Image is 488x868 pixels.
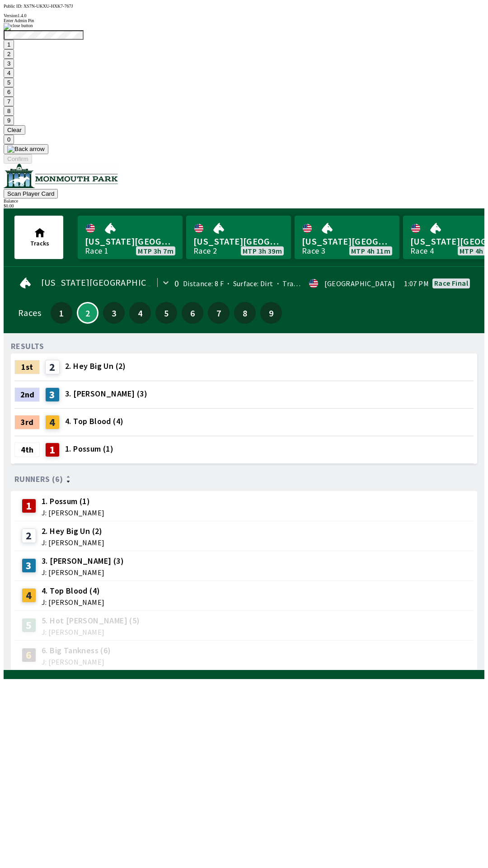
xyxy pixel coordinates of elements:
[4,125,25,135] button: Clear
[65,360,126,372] span: 2. Hey Big Un (2)
[4,13,484,18] div: Version 1.4.0
[410,247,434,255] div: Race 4
[85,236,175,247] span: [US_STATE][GEOGRAPHIC_DATA]
[42,628,140,636] span: J: [PERSON_NAME]
[14,216,63,259] button: Tracks
[4,198,484,203] div: Balance
[30,239,49,247] span: Tracks
[4,87,14,97] button: 6
[42,495,104,507] span: 1. Possum (1)
[42,615,140,627] span: 5. Hot [PERSON_NAME] (5)
[14,387,40,402] div: 2nd
[65,388,147,400] span: 3. [PERSON_NAME] (3)
[45,415,60,429] div: 4
[302,247,325,255] div: Race 3
[51,302,72,324] button: 1
[4,23,33,30] img: close button
[42,585,104,597] span: 4. Top Blood (4)
[42,569,124,576] span: J: [PERSON_NAME]
[103,302,125,324] button: 3
[65,415,123,427] span: 4. Top Blood (4)
[4,18,484,23] div: Enter Admin Pin
[42,645,111,656] span: 6. Big Tankness (6)
[182,302,203,324] button: 6
[41,279,176,286] span: [US_STATE][GEOGRAPHIC_DATA]
[138,247,174,255] span: MTP 3h 7m
[404,280,429,287] span: 1:07 PM
[183,279,224,288] span: Distance: 8 F
[324,280,395,287] div: [GEOGRAPHIC_DATA]
[14,476,63,483] span: Runners (6)
[77,302,99,324] button: 2
[193,247,217,255] div: Race 2
[234,302,256,324] button: 8
[4,116,14,125] button: 9
[23,4,73,9] span: XS7N-UKXU-HXK7-767J
[302,236,392,247] span: [US_STATE][GEOGRAPHIC_DATA]
[210,310,227,316] span: 7
[224,279,273,288] span: Surface: Dirt
[4,154,32,164] button: Confirm
[42,599,104,606] span: J: [PERSON_NAME]
[105,310,122,316] span: 3
[193,236,284,247] span: [US_STATE][GEOGRAPHIC_DATA]
[65,443,113,455] span: 1. Possum (1)
[186,216,291,259] a: [US_STATE][GEOGRAPHIC_DATA]Race 2MTP 3h 39m
[4,40,14,49] button: 1
[42,525,104,537] span: 2. Hey Big Un (2)
[53,310,70,316] span: 1
[42,539,104,546] span: J: [PERSON_NAME]
[4,78,14,87] button: 5
[273,279,352,288] span: Track Condition: Fast
[260,302,282,324] button: 9
[236,310,253,316] span: 8
[184,310,201,316] span: 6
[4,164,118,188] img: venue logo
[4,59,14,68] button: 3
[4,203,484,208] div: $ 0.00
[295,216,399,259] a: [US_STATE][GEOGRAPHIC_DATA]Race 3MTP 4h 11m
[434,279,468,287] div: Race final
[22,588,36,603] div: 4
[129,302,151,324] button: 4
[4,49,14,59] button: 2
[351,247,390,255] span: MTP 4h 11m
[4,189,58,198] button: Scan Player Card
[14,360,40,374] div: 1st
[4,135,14,144] button: 0
[4,106,14,116] button: 8
[4,68,14,78] button: 4
[85,247,108,255] div: Race 1
[22,648,36,662] div: 6
[45,443,60,457] div: 1
[4,4,484,9] div: Public ID:
[243,247,282,255] span: MTP 3h 39m
[14,475,474,484] div: Runners (6)
[208,302,230,324] button: 7
[22,558,36,573] div: 3
[174,280,179,287] div: 0
[263,310,280,316] span: 9
[22,528,36,543] div: 2
[22,499,36,513] div: 1
[22,618,36,632] div: 5
[42,658,111,665] span: J: [PERSON_NAME]
[7,146,45,153] img: Back arrow
[11,343,44,350] div: RESULTS
[45,360,60,374] div: 2
[78,216,183,259] a: [US_STATE][GEOGRAPHIC_DATA]Race 1MTP 3h 7m
[14,415,40,429] div: 3rd
[18,309,41,316] div: Races
[158,310,175,316] span: 5
[4,97,14,106] button: 7
[42,509,104,516] span: J: [PERSON_NAME]
[45,387,60,402] div: 3
[14,443,40,457] div: 4th
[42,555,124,567] span: 3. [PERSON_NAME] (3)
[80,311,95,315] span: 2
[155,302,177,324] button: 5
[131,310,149,316] span: 4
